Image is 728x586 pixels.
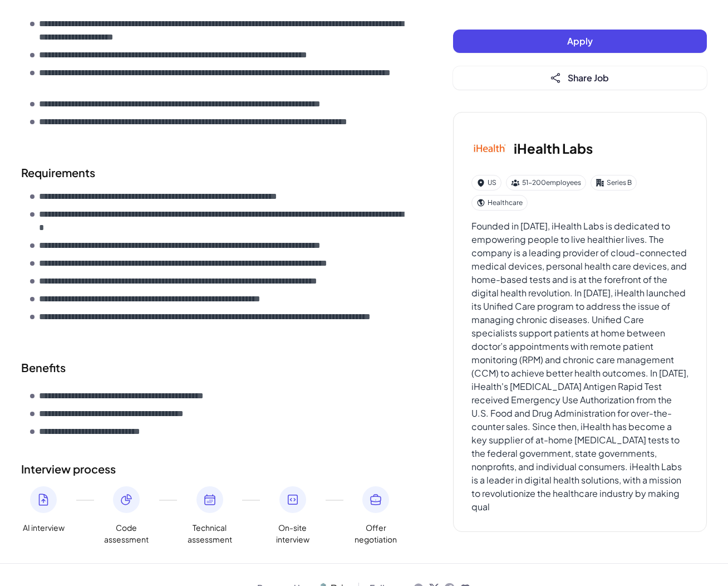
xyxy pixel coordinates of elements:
[471,130,507,166] img: iH
[506,175,586,191] div: 51-200 employees
[104,522,149,545] span: Code assessment
[21,359,409,376] div: Benefits
[21,164,409,181] h2: Requirements
[471,219,688,514] div: Founded in [DATE], iHealth Labs is dedicated to empowering people to live healthier lives. The co...
[471,195,528,211] div: Healthcare
[270,522,315,545] span: On-site interview
[353,522,398,545] span: Offer negotiation
[453,30,707,53] button: Apply
[568,72,609,84] span: Share Job
[471,175,501,191] div: US
[453,66,707,90] button: Share Job
[591,175,637,191] div: Series B
[188,522,232,545] span: Technical assessment
[21,461,409,477] h2: Interview process
[514,138,593,158] h3: iHealth Labs
[23,522,65,534] span: AI interview
[567,35,593,47] span: Apply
